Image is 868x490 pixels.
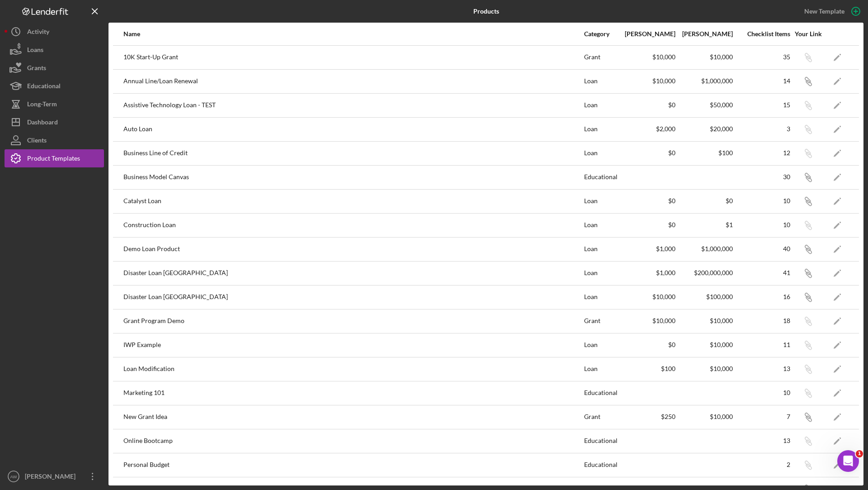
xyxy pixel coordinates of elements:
div: Loan [584,238,618,261]
div: $0 [619,221,675,228]
div: New Grant Idea [123,406,583,428]
div: $1 [676,221,733,228]
div: 11 [734,341,790,348]
div: New Template [804,5,844,18]
div: Activity [27,23,49,43]
div: Grant [584,310,618,333]
div: $250 [619,413,675,420]
span: 1 [856,450,863,457]
div: Clients [27,131,47,152]
div: $100 [619,365,675,372]
div: Business Model Canvas [123,166,583,189]
div: [PERSON_NAME] [676,30,733,38]
div: Loan [584,214,618,237]
div: Marketing 101 [123,382,583,404]
div: Assistive Technology Loan - TEST [123,94,583,117]
div: $10,000 [676,53,733,61]
button: Grants [5,59,104,77]
div: 10 [734,389,790,396]
div: $0 [676,197,733,205]
div: Demo Loan Product [123,238,583,261]
div: Loan [584,70,618,93]
div: Construction Loan [123,214,583,237]
div: Auto Loan [123,118,583,141]
div: Business Line of Credit [123,142,583,165]
div: $100,000 [676,293,733,300]
button: Educational [5,77,104,95]
div: Loan [584,94,618,117]
button: Long-Term [5,95,104,113]
div: $10,000 [619,53,675,61]
button: New Template [799,5,863,18]
div: 13 [734,437,790,444]
div: Loan [584,190,618,213]
div: $1,000,000 [676,77,733,85]
div: Loan [584,358,618,381]
button: Loans [5,41,104,59]
div: $10,000 [619,77,675,85]
div: Category [584,30,618,38]
div: 12 [734,149,790,157]
div: $0 [619,101,675,109]
b: Products [473,8,499,15]
div: 2 [734,461,790,468]
div: $10,000 [676,317,733,324]
div: 13 [734,365,790,372]
div: Dashboard [27,113,58,133]
div: $2,000 [619,125,675,133]
div: 30 [734,173,790,181]
div: [PERSON_NAME] [23,467,81,488]
div: 10K Start-Up Grant [123,46,583,69]
div: [PERSON_NAME] [619,30,675,38]
div: Educational [584,430,618,452]
text: AW [10,474,17,479]
div: 16 [734,293,790,300]
div: $10,000 [676,365,733,372]
div: Long-Term [27,95,57,115]
a: Clients [5,131,104,149]
div: Disaster Loan [GEOGRAPHIC_DATA] [123,286,583,309]
div: Grant [584,406,618,428]
div: Educational [584,454,618,476]
div: Loans [27,41,43,61]
div: 14 [734,77,790,85]
div: $1,000 [619,269,675,276]
div: Educational [27,77,61,97]
div: $0 [619,149,675,157]
div: Loan Modification [123,358,583,381]
div: 10 [734,221,790,228]
div: Disaster Loan [GEOGRAPHIC_DATA] [123,262,583,285]
div: $10,000 [619,317,675,324]
div: $1,000,000 [676,245,733,252]
div: Loan [584,334,618,357]
button: Product Templates [5,149,104,167]
div: $0 [619,197,675,205]
div: 41 [734,269,790,276]
div: Loan [584,118,618,141]
div: 10 [734,197,790,205]
div: IWP Example [123,334,583,357]
div: Annual Line/Loan Renewal [123,70,583,93]
div: $10,000 [676,413,733,420]
a: Dashboard [5,113,104,131]
div: $0 [619,341,675,348]
div: Checklist Items [734,30,790,38]
div: $100 [676,149,733,157]
div: $10,000 [676,341,733,348]
div: $20,000 [676,125,733,133]
div: Educational [584,166,618,189]
button: Activity [5,23,104,41]
div: Grants [27,59,46,79]
div: Personal Budget [123,454,583,476]
div: Loan [584,286,618,309]
div: 18 [734,317,790,324]
button: AW[PERSON_NAME] [5,467,104,485]
div: Loan [584,142,618,165]
div: Product Templates [27,149,80,170]
div: 7 [734,413,790,420]
div: Loan [584,262,618,285]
